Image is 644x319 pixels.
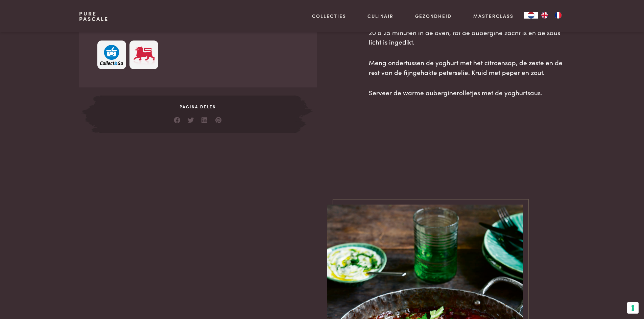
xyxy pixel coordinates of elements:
[524,12,538,19] div: Language
[524,12,538,19] a: NL
[369,28,560,47] span: 20 à 25 minuten in de oven, tot de aubergine zacht is en de saus licht is ingedikt.
[551,12,565,19] a: FR
[473,12,514,20] a: Masterclass
[100,104,295,110] span: Pagina delen
[369,88,542,97] span: Serveer de warme auberginerolletjes met de yoghurtsaus.
[538,12,551,19] a: EN
[524,12,565,19] aside: Language selected: Nederlands
[538,12,565,19] ul: Language list
[367,12,393,20] a: Culinair
[415,12,452,20] a: Gezondheid
[133,45,156,65] img: Delhaize
[627,302,639,314] button: Uw voorkeuren voor toestemming voor trackingtechnologieën
[100,45,123,65] img: c308188babc36a3a401bcb5cb7e020f4d5ab42f7cacd8327e500463a43eeb86c.svg
[312,12,346,20] a: Collecties
[79,11,109,22] a: PurePascale
[369,58,563,77] span: Meng ondertussen de yoghurt met het citroensap, de zeste en de rest van de fijngehakte peterselie...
